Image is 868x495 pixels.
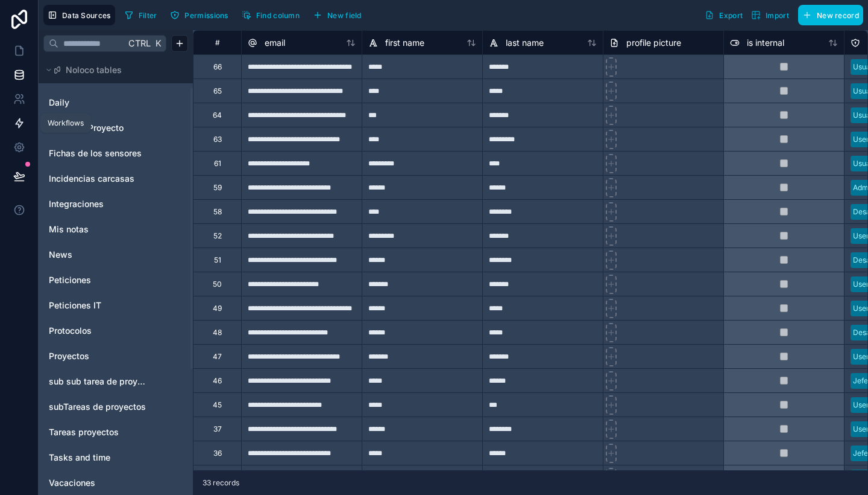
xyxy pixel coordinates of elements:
button: Import [747,5,793,25]
button: Noloco tables [43,62,181,78]
span: Peticiones IT [49,299,101,311]
span: Daily [49,97,69,109]
span: Integraciones [49,198,104,210]
div: subTareas de proyectos [43,397,188,417]
a: Tareas proyectos [49,426,146,438]
div: 47 [213,352,222,362]
div: 66 [213,62,222,72]
a: Fichas de los sensores [49,147,146,159]
span: subTareas de proyectos [49,401,146,413]
a: Vacaciones [49,477,146,489]
a: News [49,249,146,261]
span: New field [327,11,362,20]
div: 59 [213,183,222,193]
div: 65 [213,86,222,96]
span: Vacaciones [49,477,95,489]
span: Incidencias carcasas [49,173,134,185]
a: Incidencias carcasas [49,173,146,185]
div: Workflows [48,118,84,128]
div: 37 [213,424,222,434]
span: Data Sources [62,11,111,20]
a: Daily [49,97,146,109]
div: 36 [213,449,222,458]
span: email [265,37,285,49]
div: 46 [213,376,222,386]
a: sub sub tarea de proyectos [49,375,146,388]
span: Protocolos [49,325,92,337]
div: News [43,245,188,264]
div: 45 [213,400,222,410]
button: Filter [120,6,162,24]
span: Permissions [184,11,228,20]
a: subTareas de proyectos [49,401,146,413]
div: Daily [43,93,188,112]
span: Ctrl [127,36,152,51]
a: New record [793,5,863,25]
div: 52 [213,231,222,241]
span: Filter [139,11,157,20]
a: Tasks and time [49,452,146,464]
span: is internal [747,37,784,49]
div: Fases de Proyecto [43,118,188,138]
span: New record [817,11,859,20]
a: Proyectos [49,350,146,362]
button: New field [309,6,366,24]
span: Tareas proyectos [49,426,119,438]
span: Proyectos [49,350,89,362]
div: Peticiones [43,270,188,290]
a: Peticiones [49,274,146,286]
span: 33 records [203,478,239,488]
div: # [203,38,232,47]
span: Fichas de los sensores [49,147,142,159]
span: Noloco tables [66,64,122,76]
span: last name [506,37,544,49]
div: 51 [214,255,221,265]
div: 58 [213,207,222,217]
div: Integraciones [43,194,188,214]
a: Peticiones IT [49,299,146,311]
div: Mis notas [43,220,188,239]
button: Find column [237,6,304,24]
span: first name [385,37,424,49]
span: Find column [256,11,300,20]
a: Integraciones [49,198,146,210]
div: Peticiones IT [43,296,188,315]
div: 61 [214,159,221,168]
button: New record [798,5,863,25]
a: Fases de Proyecto [49,122,146,134]
div: Incidencias carcasas [43,169,188,188]
span: profile picture [626,37,681,49]
span: News [49,249,72,261]
span: Export [719,11,743,20]
button: Data Sources [43,5,115,25]
div: Proyectos [43,346,188,366]
button: Permissions [166,6,232,24]
span: Tasks and time [49,452,110,464]
a: Protocolos [49,325,146,337]
div: Tareas proyectos [43,423,188,442]
span: Mis notas [49,223,89,235]
span: Import [766,11,789,20]
div: Fichas de los sensores [43,144,188,163]
span: K [154,39,162,48]
div: Vacaciones [43,473,188,493]
div: Tasks and time [43,448,188,467]
a: Permissions [166,6,237,24]
div: Protocolos [43,321,188,340]
div: 48 [213,328,222,337]
div: 49 [213,304,222,313]
div: 63 [213,135,222,144]
div: 64 [213,110,222,120]
span: Peticiones [49,274,91,286]
div: 50 [213,279,222,289]
a: Mis notas [49,223,146,235]
div: sub sub tarea de proyectos [43,372,188,391]
button: Export [700,5,747,25]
